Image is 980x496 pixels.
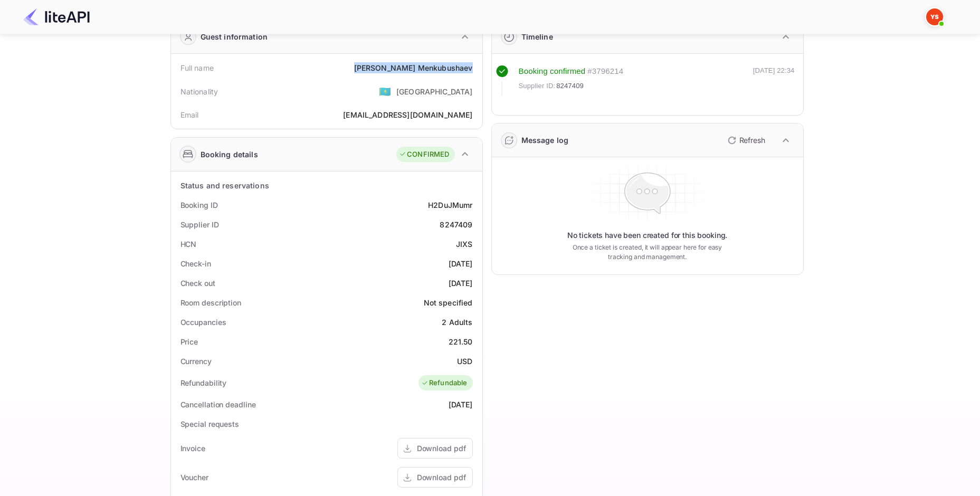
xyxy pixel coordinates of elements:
[564,243,731,262] p: Once a ticket is created, it will appear here for easy tracking and management.
[180,239,197,250] div: HCN
[399,149,449,160] div: CONFIRMED
[456,239,473,250] div: JIXS
[180,109,199,120] div: Email
[180,86,218,97] div: Nationality
[180,472,208,483] div: Voucher
[428,199,472,211] div: H2DuJMumr
[519,65,586,78] div: Booking confirmed
[521,31,553,42] div: Timeline
[753,65,795,96] div: [DATE] 22:34
[201,149,258,160] div: Booking details
[739,135,765,146] p: Refresh
[343,109,472,120] div: [EMAIL_ADDRESS][DOMAIN_NAME]
[440,219,472,230] div: 8247409
[180,377,227,388] div: Refundability
[180,399,256,410] div: Cancellation deadline
[180,317,226,328] div: Occupancies
[23,8,90,25] img: LiteAPI Logo
[180,418,239,430] div: Special requests
[180,443,205,454] div: Invoice
[180,258,211,269] div: Check-in
[180,219,219,230] div: Supplier ID
[567,230,728,241] p: No tickets have been created for this booking.
[449,336,473,347] div: 221.50
[180,62,214,73] div: Full name
[721,132,769,149] button: Refresh
[180,336,198,347] div: Price
[417,472,466,483] div: Download pdf
[180,180,269,191] div: Status and reservations
[587,65,623,78] div: # 3796214
[421,378,468,388] div: Refundable
[926,8,943,25] img: Yandex Support
[449,258,473,269] div: [DATE]
[201,31,268,42] div: Guest information
[521,135,569,146] div: Message log
[180,297,241,308] div: Room description
[442,317,472,328] div: 2 Adults
[556,81,584,91] span: 8247409
[354,62,473,73] div: [PERSON_NAME] Menkubushaev
[396,86,473,97] div: [GEOGRAPHIC_DATA]
[457,356,472,367] div: USD
[379,82,391,101] span: United States
[180,199,218,211] div: Booking ID
[449,278,473,289] div: [DATE]
[424,297,473,308] div: Not specified
[449,399,473,410] div: [DATE]
[180,356,212,367] div: Currency
[180,278,215,289] div: Check out
[519,81,556,91] span: Supplier ID:
[417,443,466,454] div: Download pdf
